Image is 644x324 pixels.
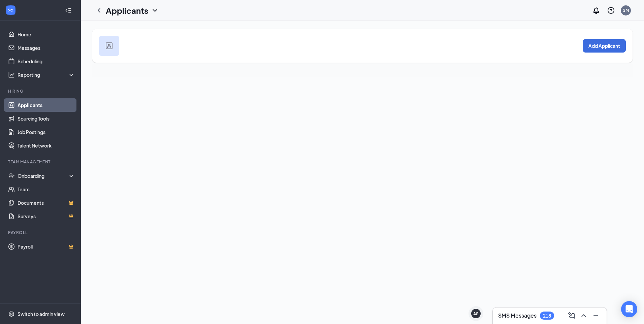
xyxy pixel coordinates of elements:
a: DocumentsCrown [18,196,75,209]
div: Reporting [18,71,75,78]
svg: Settings [8,311,15,317]
div: Open Intercom Messenger [621,301,637,317]
h3: SMS Messages [498,312,537,319]
div: Team Management [8,159,74,165]
svg: Collapse [65,7,72,14]
a: Team [18,183,75,196]
button: Add Applicant [583,39,626,53]
svg: Analysis [8,71,15,78]
div: Payroll [8,230,74,235]
a: Messages [18,41,75,55]
svg: Minimize [592,312,600,320]
div: SM [623,7,629,13]
div: Switch to admin view [18,311,65,317]
div: AS [473,311,479,317]
button: ComposeMessage [566,310,577,321]
svg: QuestionInfo [607,6,615,14]
button: Minimize [590,310,601,321]
svg: WorkstreamLogo [7,7,14,13]
svg: ChevronUp [580,312,588,320]
div: Onboarding [18,172,69,179]
div: Hiring [8,88,74,94]
img: user icon [106,42,112,49]
svg: Notifications [592,6,600,14]
a: Talent Network [18,139,75,152]
a: SurveysCrown [18,209,75,223]
a: Applicants [18,98,75,112]
svg: UserCheck [8,172,15,179]
a: Job Postings [18,125,75,139]
a: PayrollCrown [18,240,75,253]
div: 218 [543,313,551,319]
button: ChevronUp [578,310,589,321]
a: Scheduling [18,55,75,68]
a: Sourcing Tools [18,112,75,125]
a: Home [18,28,75,41]
svg: ChevronLeft [95,6,103,14]
h1: Applicants [106,5,148,16]
svg: ChevronDown [151,6,159,14]
svg: ComposeMessage [568,312,576,320]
